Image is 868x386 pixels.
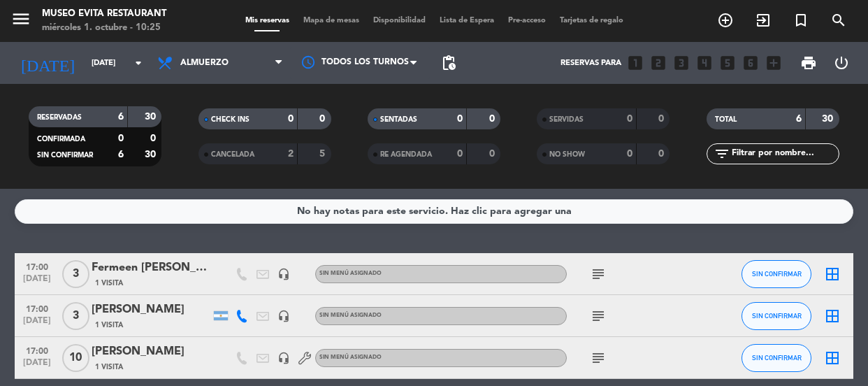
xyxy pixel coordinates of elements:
[10,8,31,34] button: menu
[95,362,123,373] span: 1 Visita
[627,114,632,124] strong: 0
[765,54,783,72] i: add_box
[92,343,210,361] div: [PERSON_NAME]
[277,352,290,364] i: headset_mic
[37,114,82,121] span: RESERVADAS
[658,149,667,159] strong: 0
[118,134,124,143] strong: 0
[627,149,632,159] strong: 0
[118,112,124,122] strong: 6
[440,55,457,71] span: pending_actions
[626,54,644,72] i: looks_one
[145,112,159,122] strong: 30
[20,342,55,358] span: 17:00
[742,302,811,330] button: SIN CONFIRMAR
[297,203,572,220] div: No hay notas para este servicio. Haz clic para agregar una
[672,54,690,72] i: looks_3
[822,114,836,124] strong: 30
[62,344,89,372] span: 10
[825,42,858,84] div: LOG OUT
[380,116,417,123] span: SENTADAS
[180,58,229,68] span: Almuerzo
[277,268,290,280] i: headset_mic
[42,7,166,21] div: Museo Evita Restaurant
[20,358,55,374] span: [DATE]
[211,116,249,123] span: CHECK INS
[715,116,737,123] span: TOTAL
[130,55,147,71] i: arrow_drop_down
[37,152,93,159] span: SIN CONFIRMAR
[590,308,607,324] i: subject
[118,150,124,159] strong: 6
[211,151,254,158] span: CANCELADA
[752,354,802,362] span: SIN CONFIRMAR
[752,270,802,278] span: SIN CONFIRMAR
[62,302,89,330] span: 3
[800,55,817,71] span: print
[366,17,433,24] span: Disponibilidad
[755,12,772,29] i: exit_to_app
[718,54,737,72] i: looks_5
[793,12,809,29] i: turned_in_not
[824,308,841,324] i: border_all
[42,21,166,35] div: miércoles 1. octubre - 10:25
[695,54,714,72] i: looks_4
[20,274,55,290] span: [DATE]
[319,271,382,276] span: Sin menú asignado
[10,48,85,78] i: [DATE]
[150,134,159,143] strong: 0
[590,266,607,283] i: subject
[145,150,159,159] strong: 30
[319,149,328,159] strong: 5
[553,17,630,24] span: Tarjetas de regalo
[457,114,463,124] strong: 0
[296,17,366,24] span: Mapa de mesas
[95,320,123,331] span: 1 Visita
[10,8,31,29] i: menu
[590,350,607,366] i: subject
[742,344,811,372] button: SIN CONFIRMAR
[95,278,123,289] span: 1 Visita
[730,146,839,162] input: Filtrar por nombre...
[717,12,734,29] i: add_circle_outline
[433,17,501,24] span: Lista de Espera
[796,114,802,124] strong: 6
[62,260,89,288] span: 3
[501,17,553,24] span: Pre-acceso
[20,300,55,316] span: 17:00
[830,12,847,29] i: search
[238,17,296,24] span: Mis reservas
[457,149,463,159] strong: 0
[742,260,811,288] button: SIN CONFIRMAR
[824,350,841,366] i: border_all
[742,54,760,72] i: looks_6
[288,114,294,124] strong: 0
[92,259,210,277] div: Fermeen [PERSON_NAME]
[277,310,290,322] i: headset_mic
[20,316,55,332] span: [DATE]
[288,149,294,159] strong: 2
[489,149,498,159] strong: 0
[752,312,802,320] span: SIN CONFIRMAR
[92,301,210,319] div: [PERSON_NAME]
[649,54,667,72] i: looks_two
[20,258,55,274] span: 17:00
[37,136,85,143] span: CONFIRMADA
[824,266,841,283] i: border_all
[380,151,432,158] span: RE AGENDADA
[319,114,328,124] strong: 0
[319,313,382,318] span: Sin menú asignado
[549,151,585,158] span: NO SHOW
[833,55,850,71] i: power_settings_new
[658,114,667,124] strong: 0
[560,59,621,68] span: Reservas para
[319,355,382,360] span: Sin menú asignado
[549,116,584,123] span: SERVIDAS
[714,145,730,162] i: filter_list
[489,114,498,124] strong: 0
